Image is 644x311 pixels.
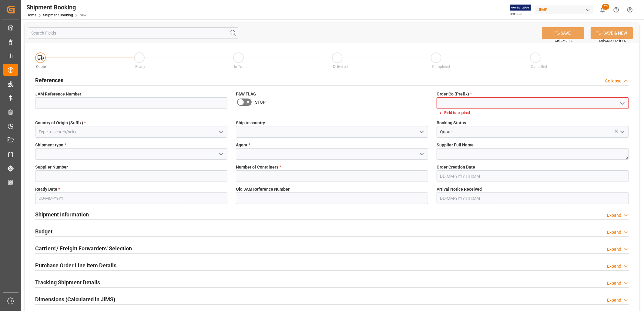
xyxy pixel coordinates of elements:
span: Country of Origin (Suffix) [35,120,86,126]
button: open menu [216,127,225,137]
span: Order Co (Prefix) [437,91,472,97]
span: Quote [36,65,46,69]
span: 20 [602,4,609,10]
h2: Purchase Order Line Item Details [35,261,116,269]
span: Ctrl/CMD + S [555,38,572,43]
div: Expand [607,212,621,219]
button: open menu [618,127,627,137]
input: Type to search/select [35,126,227,138]
span: Ready Date [35,186,60,192]
span: Number of Containers [236,164,281,170]
div: Shipment Booking [26,3,86,12]
span: In-Transit [234,65,250,69]
button: SAVE & NEW [591,27,633,39]
div: JIMS [535,5,593,14]
input: DD-MM-YYYY HH:MM [437,192,629,204]
span: Delivered [333,65,348,69]
div: Expand [607,280,621,286]
span: Old JAM Reference Number [236,186,290,192]
span: Cancelled [531,65,547,69]
span: Ready [135,65,145,69]
div: Expand [607,229,621,236]
span: Shipment type [35,142,66,148]
span: Supplier Number [35,164,68,170]
img: Exertis%20JAM%20-%20Email%20Logo.jpg_1722504956.jpg [510,5,531,15]
li: Field is required [444,110,624,115]
a: Shipment Booking [43,13,73,17]
span: F&W FLAG [236,91,256,97]
button: open menu [417,127,426,137]
span: JAM Reference Number [35,91,81,97]
button: open menu [417,149,426,159]
button: show 20 new notifications [596,3,609,17]
span: Supplier Full Name [437,142,474,148]
span: STOP [255,99,266,105]
h2: Shipment Information [35,210,89,219]
span: Arrival Notice Received [437,186,482,192]
button: JIMS [535,4,596,15]
span: Ship to country [236,120,265,126]
button: open menu [618,99,627,108]
input: Search Fields [28,27,238,39]
span: Order Creation Date [437,164,475,170]
input: DD-MM-YYYY [35,192,227,204]
span: Agent [236,142,250,148]
h2: Budget [35,227,52,236]
h2: Carriers'/ Freight Forwarders' Selection [35,244,132,252]
span: Ctrl/CMD + Shift + S [599,38,626,43]
a: Home [26,13,36,17]
div: Expand [607,246,621,252]
span: Completed [432,65,450,69]
button: SAVE [542,27,584,39]
div: Expand [607,263,621,269]
button: open menu [216,149,225,159]
h2: References [35,76,63,84]
input: DD-MM-YYYY HH:MM [437,170,629,182]
div: Collapse [605,78,621,84]
span: Booking Status [437,120,466,126]
button: Help Center [609,3,623,17]
h2: Tracking Shipment Details [35,278,100,286]
h2: Dimensions (Calculated in JIMS) [35,295,115,303]
div: Expand [607,297,621,303]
